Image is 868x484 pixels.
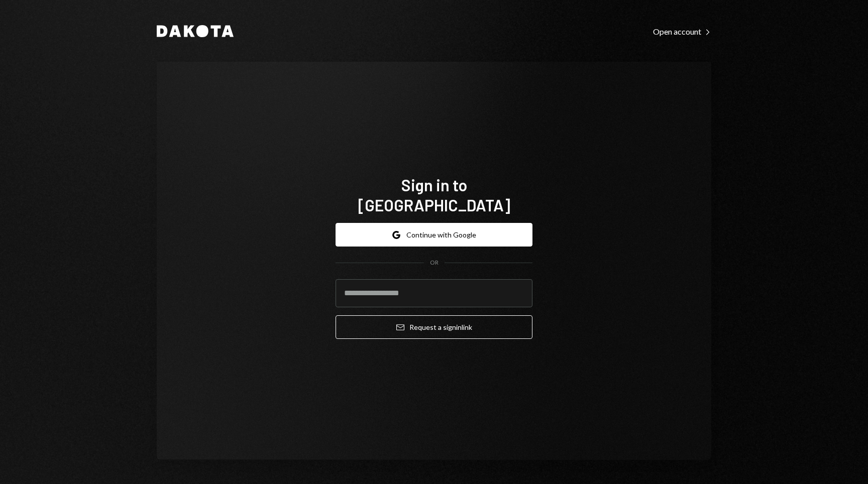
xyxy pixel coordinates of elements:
a: Open account [653,26,711,37]
h1: Sign in to [GEOGRAPHIC_DATA] [336,175,532,215]
button: Continue with Google [336,223,532,247]
button: Request a signinlink [336,315,532,339]
div: Open account [653,27,711,37]
div: OR [430,259,439,267]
